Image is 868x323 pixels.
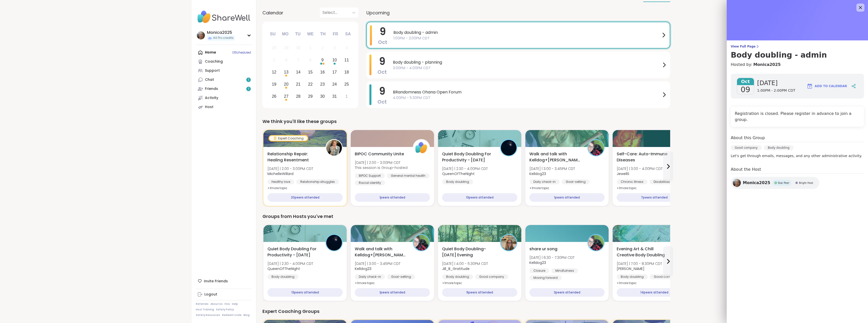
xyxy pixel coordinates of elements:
[778,181,790,185] span: Star Peer
[355,160,408,165] span: [DATE] | 2:00 - 3:00PM CDT
[272,81,276,88] div: 19
[731,145,762,150] div: Good company
[269,43,280,54] div: Not available Sunday, September 28th, 2025
[305,29,316,40] div: We
[321,44,323,51] div: 2
[321,57,323,63] div: 9
[272,69,276,76] div: 12
[222,313,241,317] a: Redeem Code
[268,42,352,102] div: month 2025-10
[280,29,291,40] div: Mo
[293,43,304,54] div: Not available Tuesday, September 30th, 2025
[355,274,385,279] div: Daily check-in
[442,246,495,258] span: Quiet Body Doubling- [DATE] Evening
[617,261,662,266] span: [DATE] | 7:00 - 8:30PM CDT
[269,55,280,66] div: Not available Sunday, October 5th, 2025
[329,43,340,54] div: Not available Friday, October 3rd, 2025
[205,59,223,64] div: Coaching
[393,30,661,36] span: Body doubling - admin
[731,44,864,48] span: View Full Page
[393,65,661,71] span: 3:00PM - 4:00PM CDT
[281,79,292,90] div: Choose Monday, October 20th, 2025
[196,93,252,103] a: Activity
[305,43,316,54] div: Not available Wednesday, October 1st, 2025
[379,84,385,98] span: 9
[345,93,348,100] div: 1
[196,277,252,286] div: Invite Friends
[529,193,605,202] div: 1 peers attended
[387,274,415,279] div: Goal-setting
[204,292,217,297] div: Logout
[284,93,288,100] div: 27
[267,274,299,279] div: Body doubling
[731,135,765,141] h4: About this Group
[529,268,549,273] div: Closure
[529,171,546,176] b: Kelldog23
[650,274,683,279] div: Good company
[308,69,313,76] div: 15
[292,29,303,40] div: Tu
[342,29,354,40] div: Sa
[731,62,864,68] h4: Hosted by:
[317,29,329,40] div: Th
[317,79,328,90] div: Choose Thursday, October 23rd, 2025
[296,179,339,184] div: Relationship struggles
[442,261,488,266] span: [DATE] | 4:00 - 5:30PM CDT
[320,93,325,100] div: 30
[281,55,292,66] div: Not available Monday, October 6th, 2025
[355,180,385,185] div: Racial identity
[262,213,670,220] div: Groups from Hosts you've met
[529,275,562,280] div: Moving forward
[281,67,292,78] div: Choose Monday, October 13th, 2025
[442,288,517,297] div: 9 peers attended
[355,173,385,178] div: BIPOC Support
[269,91,280,102] div: Choose Sunday, October 26th, 2025
[269,136,308,141] div: Expert Coaching
[284,81,288,88] div: 20
[617,166,663,171] span: [DATE] | 3:00 - 4:00PM CDT
[344,57,349,63] div: 11
[329,67,340,78] div: Choose Friday, October 17th, 2025
[741,85,750,94] span: 09
[332,69,337,76] div: 17
[764,145,794,150] div: Body doubling
[267,29,278,40] div: Su
[617,288,692,297] div: 14 peers attended
[196,57,252,66] a: Coaching
[196,313,220,317] a: Safety Resources
[807,83,813,89] img: ShareWell Logomark
[617,246,669,258] span: Evening Art & Chill Creative Body Doubling
[393,59,661,65] span: Body doubling - planning
[815,84,847,88] span: Add to Calendar
[795,182,798,184] img: Bright Host
[617,274,648,279] div: Body doubling
[309,44,312,51] div: 1
[329,55,340,66] div: Choose Friday, October 10th, 2025
[731,177,819,189] a: Monica2025Monica2025Star PeerStar PeerBright HostBright Host
[442,151,495,163] span: Quiet Body Doubling For Productivity - [DATE]
[320,69,325,76] div: 16
[442,171,475,176] b: QueenOfTheNight
[262,308,670,315] div: Expert Coaching Groups
[317,67,328,78] div: Choose Thursday, October 16th, 2025
[355,266,371,271] b: Kelldog23
[267,171,293,176] b: MichelleWillard
[442,193,517,202] div: 13 peers attended
[731,153,864,158] p: Let's get through emails, messages, and any other administrative activity.
[293,79,304,90] div: Choose Tuesday, October 21st, 2025
[355,246,407,258] span: Walk and talk with Kelldog+[PERSON_NAME]🐶
[355,261,400,266] span: [DATE] | 3:00 - 3:45PM CDT
[305,91,316,102] div: Choose Wednesday, October 29th, 2025
[731,44,864,60] a: View Full PageBody doubling - admin
[529,255,575,260] span: [DATE] | 6:30 - 7:30PM CDT
[341,55,352,66] div: Choose Saturday, October 11th, 2025
[355,151,404,157] span: BIPOC Community Unite
[757,88,795,93] span: 1:00PM - 2:00PM CDT
[232,302,238,306] a: Help
[355,193,430,202] div: 1 peers attended
[284,44,288,51] div: 29
[355,288,430,297] div: 1 peers attended
[799,181,813,185] span: Bright Host
[588,140,604,156] img: Kelldog23
[196,8,252,26] img: ShareWell Nav Logo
